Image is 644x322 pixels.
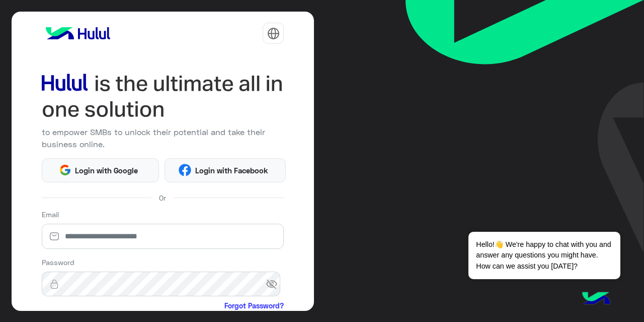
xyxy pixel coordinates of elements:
span: Or [159,192,166,203]
a: Forgot Password? [224,300,284,311]
img: hululLoginTitle_EN.svg [42,71,284,122]
span: Login with Google [71,165,142,176]
img: tab [267,27,280,40]
img: hulul-logo.png [579,282,614,317]
p: to empower SMBs to unlock their potential and take their business online. [42,126,284,151]
label: Email [42,209,59,220]
button: Login with Google [42,158,159,182]
button: Login with Facebook [165,158,286,182]
img: logo [42,23,114,43]
span: visibility_off [266,275,284,293]
label: Password [42,257,74,268]
img: Google [59,164,71,176]
span: Hello!👋 We're happy to chat with you and answer any questions you might have. How can we assist y... [468,232,620,279]
img: Facebook [179,164,191,176]
img: email [42,231,67,241]
img: lock [42,279,67,289]
span: Login with Facebook [191,165,272,176]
